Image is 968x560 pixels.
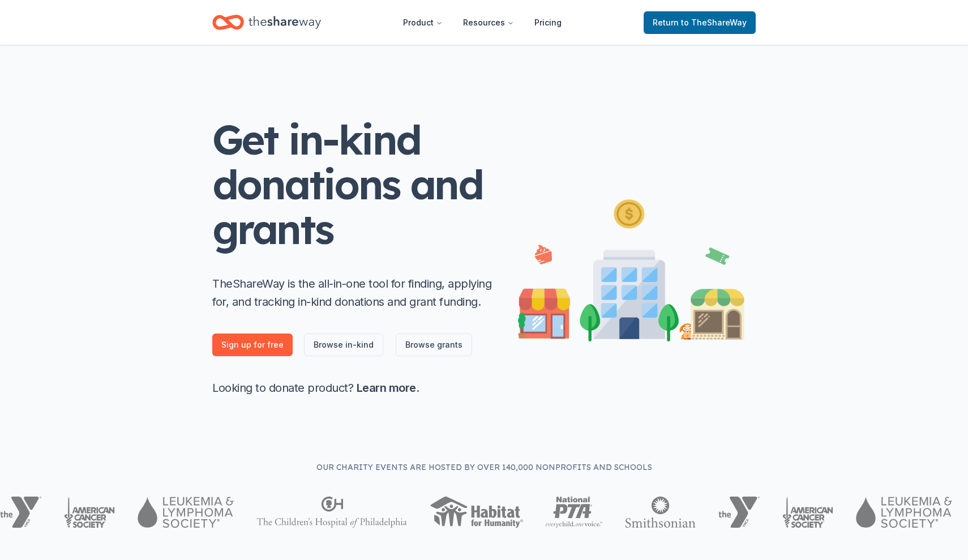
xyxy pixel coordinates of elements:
[64,497,115,528] img: American Cancer Society
[454,11,523,34] button: Resources
[256,497,407,528] img: The Children's Hospital of Philadelphia
[357,381,416,395] a: Learn more
[212,9,321,36] a: Home
[304,334,383,356] a: Browse in-kind
[718,497,760,528] img: YMCA
[525,11,571,34] a: Pricing
[546,497,603,528] img: National PTA
[856,497,952,528] img: Leukemia & Lymphoma Society
[212,379,495,397] p: Looking to donate product? .
[644,11,756,34] a: Returnto TheShareWay
[394,9,571,36] nav: Main
[518,195,744,341] img: Illustration for landing page
[782,497,834,528] img: American Cancer Society
[653,16,747,29] span: Return
[212,275,495,311] p: TheShareWay is the all-in-one tool for finding, applying for, and tracking in-kind donations and ...
[396,334,472,356] a: Browse grants
[138,497,233,528] img: Leukemia & Lymphoma Society
[394,11,452,34] button: Product
[430,497,523,528] img: Habitat for Humanity
[212,334,293,356] a: Sign up for free
[212,117,495,252] h1: Get in-kind donations and grants
[625,497,696,528] img: Smithsonian
[681,18,747,27] span: to TheShareWay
